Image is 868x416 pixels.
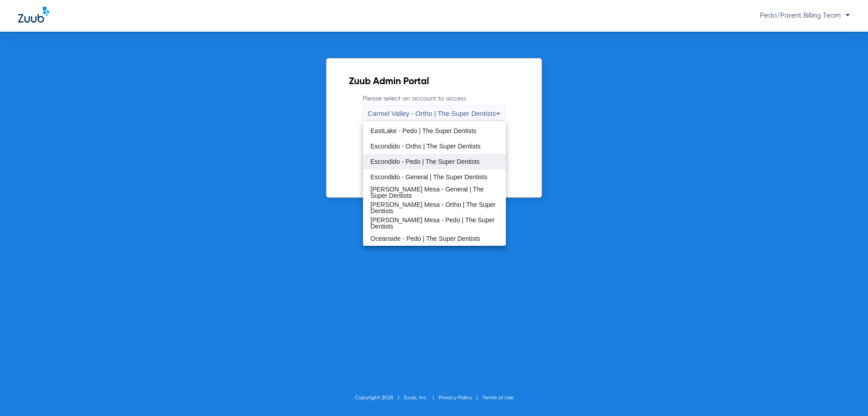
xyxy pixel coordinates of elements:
span: [PERSON_NAME] Mesa - General | The Super Dentists [370,186,498,199]
span: [PERSON_NAME] Mesa - Ortho | The Super Dentists [370,201,498,214]
span: Escondido - General | The Super Dentists [370,174,487,180]
span: Escondido - Ortho | The Super Dentists [370,143,481,149]
span: Escondido - Pedo | The Super Dentists [370,158,480,165]
span: Oceanside - Pedo | The Super Dentists [370,235,480,242]
span: EastLake - Pedo | The Super Dentists [370,128,476,134]
span: [PERSON_NAME] Mesa - Pedo | The Super Dentists [370,217,498,230]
